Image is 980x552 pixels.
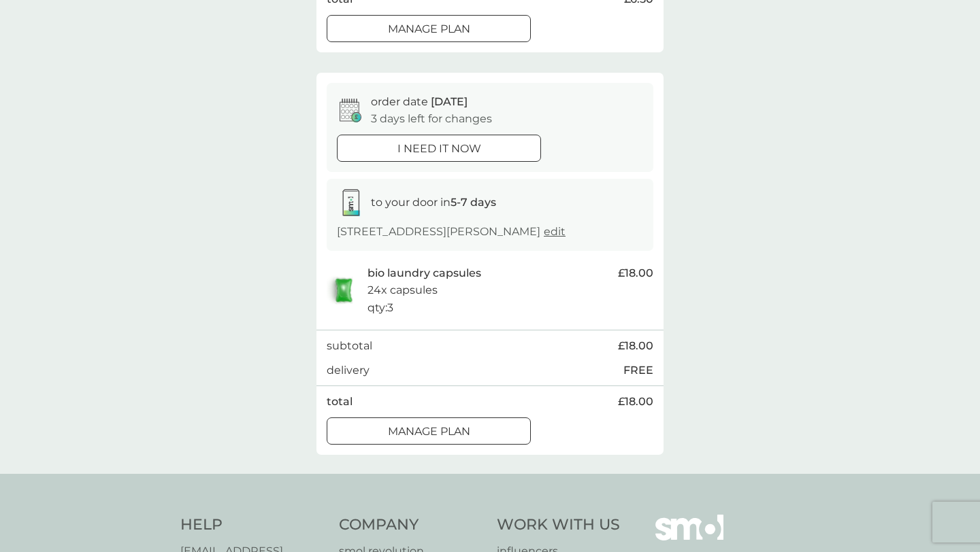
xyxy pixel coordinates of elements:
[618,264,653,282] span: £18.00
[371,93,468,111] p: order date
[337,135,541,162] button: i need it now
[327,337,372,355] p: subtotal
[618,337,653,355] span: £18.00
[367,299,393,317] p: qty : 3
[180,515,325,536] h4: Help
[337,223,566,241] p: [STREET_ADDRESS][PERSON_NAME]
[327,15,531,42] button: Manage plan
[388,20,470,38] p: Manage plan
[367,281,438,299] p: 24x capsules
[339,515,484,536] h4: Company
[497,515,620,536] h4: Work With Us
[623,362,653,379] p: FREE
[371,110,492,128] p: 3 days left for changes
[431,95,468,108] span: [DATE]
[451,196,496,209] strong: 5-7 days
[618,393,653,411] span: £18.00
[371,196,496,209] span: to your door in
[327,393,353,411] p: total
[388,423,470,441] p: Manage plan
[544,225,566,238] a: edit
[327,417,531,445] button: Manage plan
[397,140,481,158] p: i need it now
[327,362,370,379] p: delivery
[367,264,481,282] p: bio laundry capsules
